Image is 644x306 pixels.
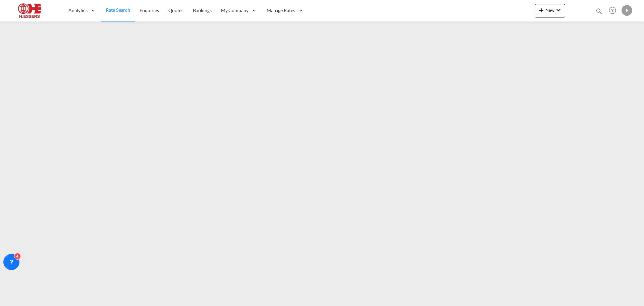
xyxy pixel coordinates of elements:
[595,7,603,15] md-icon: icon-magnify
[10,3,55,18] img: 690005f0ba9d11ee90968bb23dcea500.JPG
[622,5,632,16] div: F
[535,4,565,17] button: icon-plus 400-fgNewicon-chevron-down
[168,7,183,13] span: Quotes
[595,7,603,17] div: icon-magnify
[193,7,212,13] span: Bookings
[554,6,562,14] md-icon: icon-chevron-down
[607,5,618,16] span: Help
[267,7,295,14] span: Manage Rates
[607,5,622,17] div: Help
[106,7,130,13] span: Rate Search
[221,7,249,14] span: My Company
[140,7,159,13] span: Enquiries
[537,7,562,13] span: New
[68,7,88,14] span: Analytics
[537,6,545,14] md-icon: icon-plus 400-fg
